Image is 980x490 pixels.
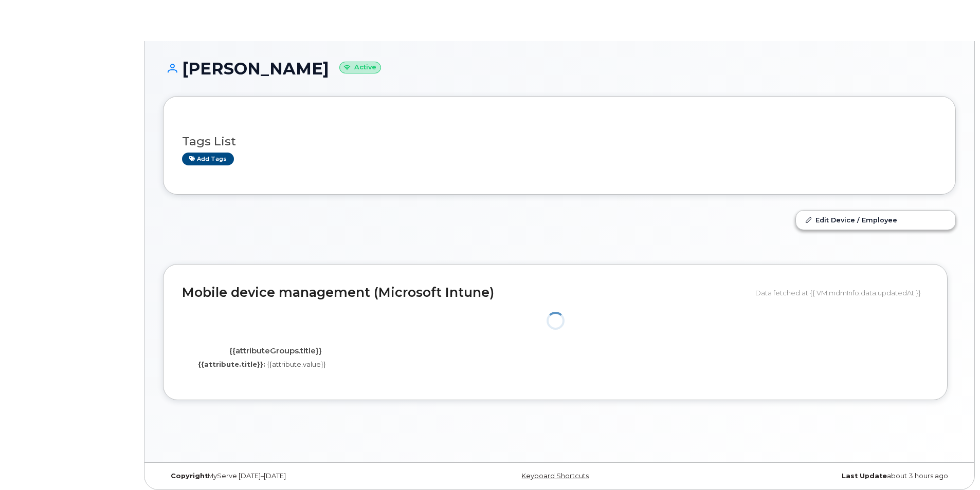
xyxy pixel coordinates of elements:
a: Keyboard Shortcuts [521,472,589,480]
h2: Mobile device management (Microsoft Intune) [182,286,748,300]
div: Data fetched at {{ VM.mdmInfo.data.updatedAt }} [755,283,929,303]
span: {{attribute.value}} [267,360,326,368]
h3: Tags List [182,135,937,148]
h4: {{attributeGroups.title}} [190,347,361,355]
h1: [PERSON_NAME] [163,60,956,78]
a: Edit Device / Employee [796,211,955,229]
div: about 3 hours ago [692,472,956,480]
label: {{attribute.title}}: [198,360,265,369]
strong: Copyright [171,472,208,480]
div: MyServe [DATE]–[DATE] [163,472,427,480]
small: Active [339,62,381,73]
strong: Last Update [842,472,887,480]
a: Add tags [182,153,234,165]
